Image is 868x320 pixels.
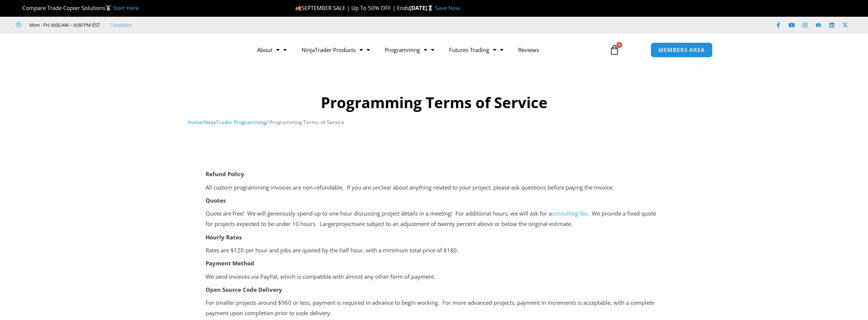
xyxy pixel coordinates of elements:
a: NinjaTrader Programming [204,119,266,126]
strong: Refund Policy [206,170,244,178]
a: Reviews [511,41,546,58]
a: Home [188,119,202,126]
p: Quote are free! We will generously spend up to one hour discussing project details in a meeting! ... [206,209,663,229]
span: projects [336,220,356,227]
strong: Hourly Rates [206,233,242,241]
p: We send invoices via PayPal, which is compatible with almost any other form of payment. [206,272,663,282]
h1: Programming Terms of Service [188,92,680,113]
nav: Breadcrumb [188,117,680,127]
span: Mon - Fri: 8:00 AM – 6:00 PM EST [28,20,100,29]
a: Start Here [113,4,139,12]
span: Compare Trade Copier Solutions [16,4,139,12]
a: Programming [377,41,442,58]
p: Rates are $120 per hour and jobs are quoted by the half hour, with a minimum total price of $180. [206,245,663,256]
span: MEMBERS AREA [658,47,705,53]
a: About [250,41,294,58]
span: 0 [616,42,622,48]
a: NinjaTrader Products [294,41,377,58]
nav: Menu [250,41,601,58]
a: Futures Trading [442,41,511,58]
img: ⌛ [427,5,433,11]
a: 0 [598,39,631,61]
img: 🏆 [16,5,22,11]
a: consulting fee [552,210,587,217]
img: 🍂 [296,5,301,11]
img: LogoAI | Affordable Indicators – NinjaTrader [155,36,235,63]
strong: Payment Method [206,259,254,267]
a: MEMBERS AREA [651,42,713,58]
strong: Quotes [206,197,226,204]
strong: Open Source Code Delivery [206,286,282,293]
p: For smaller projects around $960 or less, payment is required in advance to begin working. For mo... [206,298,663,319]
a: Save Now [435,4,460,12]
img: 🥇 [106,5,111,11]
span: SEPTEMBER SALE | Up To 50% OFF | Ends [295,4,409,12]
a: Trustpilot [110,20,132,29]
p: All custom programming invoices are non-refundable. If you are unclear about anything related to ... [206,182,663,193]
strong: [DATE] [409,4,435,12]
